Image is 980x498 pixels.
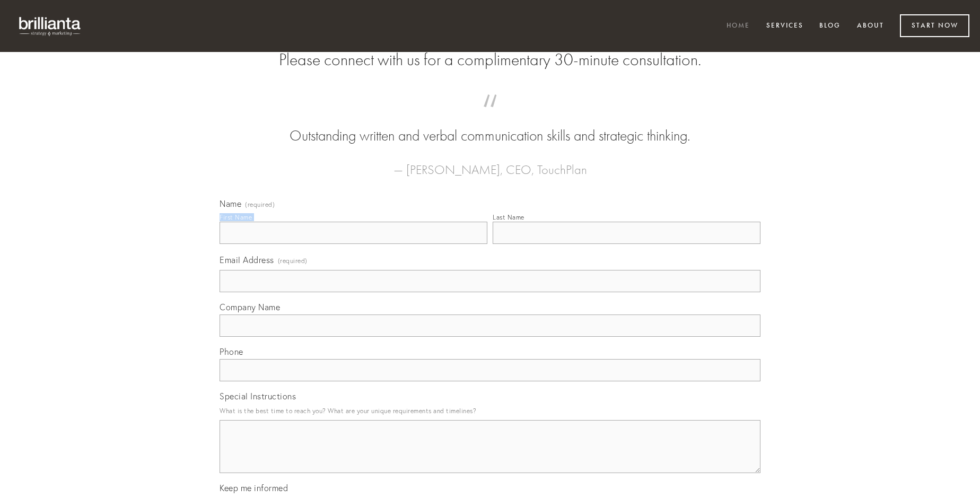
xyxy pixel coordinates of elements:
[220,198,241,209] span: Name
[759,18,810,35] a: Services
[237,146,743,180] figcaption: — [PERSON_NAME], CEO, TouchPlan
[220,213,252,221] div: First Name
[245,202,275,208] span: (required)
[220,391,296,401] span: Special Instructions
[850,18,891,35] a: About
[900,14,969,37] a: Start Now
[237,105,743,146] blockquote: Outstanding written and verbal communication skills and strategic thinking.
[493,213,524,221] div: Last Name
[220,255,274,265] span: Email Address
[720,18,757,35] a: Home
[220,302,280,312] span: Company Name
[220,483,288,493] span: Keep me informed
[278,254,308,268] span: (required)
[220,404,760,418] p: What is the best time to reach you? What are your unique requirements and timelines?
[237,105,743,126] span: “
[812,18,847,35] a: Blog
[220,346,243,357] span: Phone
[11,11,90,41] img: brillianta - research, strategy, marketing
[220,50,760,70] h2: Please connect with us for a complimentary 30-minute consultation.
